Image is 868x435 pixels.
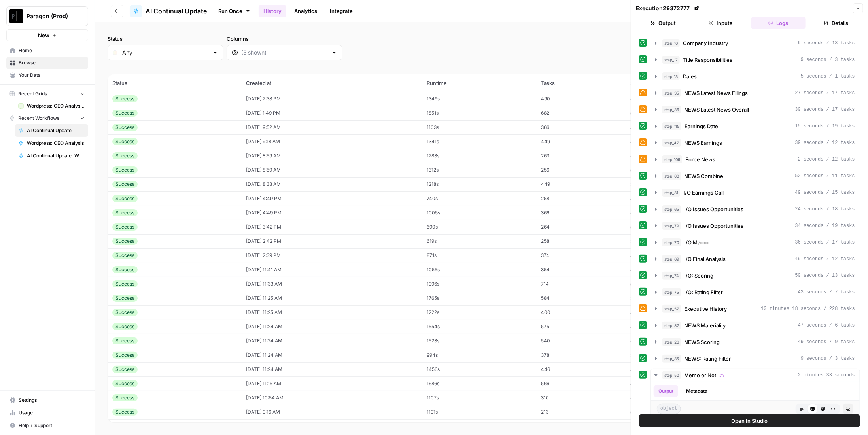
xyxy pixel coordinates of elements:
[422,149,536,163] td: 1283s
[422,92,536,106] td: 1349s
[651,236,860,249] button: 36 seconds / 17 tasks
[112,238,138,245] div: Success
[801,73,855,80] span: 5 seconds / 1 tasks
[112,366,138,373] div: Success
[536,74,626,92] th: Tasks
[795,106,855,113] span: 30 seconds / 17 tasks
[6,419,88,432] button: Help + Support
[241,177,422,191] td: [DATE] 8:38 AM
[241,163,422,177] td: [DATE] 8:59 AM
[422,334,536,348] td: 1523s
[6,6,88,26] button: Workspace: Paragon (Prod)
[112,295,138,302] div: Success
[626,206,747,220] td: async_api
[259,5,286,17] a: History
[662,122,681,130] span: step_115
[112,394,138,401] div: Success
[684,371,716,379] span: Memo or Not
[662,238,681,246] span: step_70
[422,348,536,362] td: 994s
[636,4,701,12] div: Execution 29372777
[536,405,626,419] td: 213
[651,103,860,116] button: 30 seconds / 17 tasks
[536,163,626,177] td: 256
[662,371,681,379] span: step_50
[662,72,680,80] span: step_13
[422,376,536,391] td: 1686s
[536,320,626,334] td: 575
[651,53,860,66] button: 9 seconds / 3 tasks
[685,122,718,130] span: Earnings Date
[795,206,855,213] span: 24 seconds / 18 tasks
[651,369,860,382] button: 2 minutes 33 seconds
[651,170,860,182] button: 52 seconds / 11 tasks
[536,376,626,391] td: 566
[6,407,88,419] a: Usage
[626,305,747,320] td: async_api
[662,255,681,263] span: step_69
[651,303,860,315] button: 10 minutes 18 seconds / 228 tasks
[795,172,855,180] span: 52 seconds / 11 tasks
[19,409,85,416] span: Usage
[536,248,626,263] td: 374
[685,155,715,163] span: Force News
[213,4,255,18] a: Run Once
[694,17,748,29] button: Inputs
[6,29,88,41] button: New
[15,149,88,162] a: AI Continual Update: Work History
[626,149,747,163] td: async_api
[536,348,626,362] td: 378
[626,348,747,362] td: async_api
[626,220,747,234] td: async_api
[683,56,732,64] span: Title Responsibilities
[18,90,47,97] span: Recent Grids
[662,288,681,296] span: step_75
[684,322,726,329] span: NEWS Materiality
[19,422,85,429] span: Help + Support
[651,120,860,132] button: 15 seconds / 19 tasks
[422,234,536,248] td: 619s
[662,305,681,313] span: step_57
[536,177,626,191] td: 449
[18,115,59,122] span: Recent Workflows
[146,6,207,16] span: AI Continual Update
[422,177,536,191] td: 1218s
[662,189,680,197] span: step_81
[241,49,328,57] input: (5 shown)
[636,17,690,29] button: Output
[112,409,138,416] div: Success
[798,156,855,163] span: 2 seconds / 12 tasks
[651,37,860,49] button: 9 seconds / 13 tasks
[422,163,536,177] td: 1312s
[626,248,747,263] td: async_api
[626,320,747,334] td: async_api
[684,172,723,180] span: NEWS Combine
[15,137,88,149] a: Wordpress: CEO Analysis
[325,5,357,17] a: Integrate
[112,223,138,231] div: Success
[683,189,724,197] span: I/O Earnings Call
[112,280,138,287] div: Success
[795,272,855,279] span: 50 seconds / 13 tasks
[241,277,422,291] td: [DATE] 11:33 AM
[626,74,747,92] th: Source
[798,339,855,346] span: 49 seconds / 9 tasks
[651,269,860,282] button: 50 seconds / 13 tasks
[112,138,138,145] div: Success
[241,120,422,134] td: [DATE] 9:52 AM
[108,35,223,43] label: Status
[112,266,138,273] div: Success
[651,253,860,265] button: 49 seconds / 12 tasks
[662,56,680,64] span: step_17
[795,222,855,229] span: 34 seconds / 19 tasks
[6,69,88,81] a: Your Data
[801,56,855,63] span: 9 seconds / 3 tasks
[422,263,536,277] td: 1055s
[27,127,85,134] span: AI Continual Update
[795,255,855,263] span: 49 seconds / 12 tasks
[684,205,743,213] span: I/O Issues Opportunities
[626,134,747,149] td: async_api
[241,405,422,419] td: [DATE] 9:16 AM
[639,414,860,427] button: Open In Studio
[798,322,855,329] span: 47 seconds / 6 tasks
